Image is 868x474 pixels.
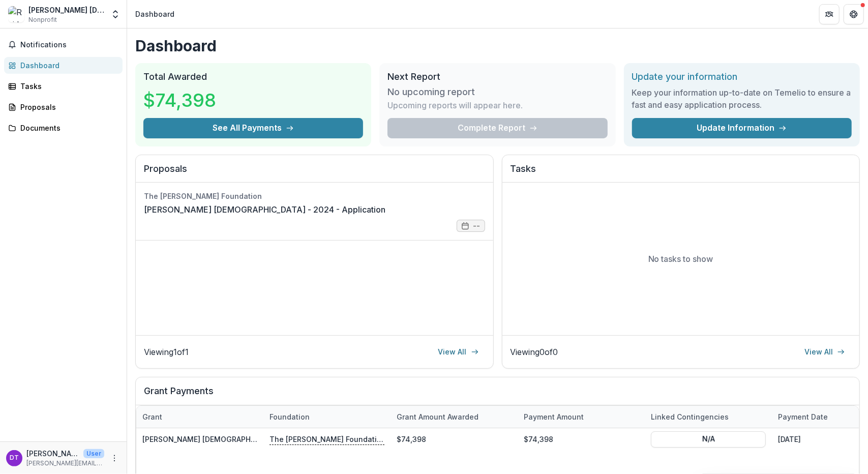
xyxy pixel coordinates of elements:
[20,102,114,112] div: Proposals
[391,428,518,450] div: $74,398
[4,120,123,136] a: Documents
[4,99,123,115] a: Proposals
[263,411,316,422] div: Foundation
[108,4,123,24] button: Open entity switcher
[135,9,174,19] div: Dashboard
[263,406,391,428] div: Foundation
[20,60,114,71] div: Dashboard
[26,459,104,468] p: [PERSON_NAME][EMAIL_ADDRESS][DOMAIN_NAME]
[819,4,840,24] button: Partners
[4,37,123,53] button: Notifications
[387,86,475,98] h3: No upcoming report
[26,448,79,459] p: [PERSON_NAME]
[772,411,834,422] div: Payment date
[645,406,772,428] div: Linked Contingencies
[135,37,860,55] h1: Dashboard
[144,346,189,358] p: Viewing 1 of 1
[143,71,363,82] h2: Total Awarded
[20,41,118,49] span: Notifications
[143,118,363,138] button: See All Payments
[632,86,852,111] h3: Keep your information up-to-date on Temelio to ensure a fast and easy application process.
[136,406,263,428] div: Grant
[28,5,104,15] div: [PERSON_NAME] [DEMOGRAPHIC_DATA]
[518,411,590,422] div: Payment Amount
[511,346,558,358] p: Viewing 0 of 0
[648,253,713,265] p: No tasks to show
[4,78,123,95] a: Tasks
[108,452,121,464] button: More
[511,163,852,183] h2: Tasks
[387,99,523,111] p: Upcoming reports will appear here.
[518,428,645,450] div: $74,398
[270,433,384,445] p: The [PERSON_NAME] Foundation
[391,411,485,422] div: Grant amount awarded
[10,455,19,461] div: Doug Terpening
[131,7,178,21] nav: breadcrumb
[144,163,485,183] h2: Proposals
[28,15,57,24] span: Nonprofit
[518,406,645,428] div: Payment Amount
[432,344,485,360] a: View All
[83,449,104,458] p: User
[844,4,864,24] button: Get Help
[142,435,355,443] a: [PERSON_NAME] [DEMOGRAPHIC_DATA] - 2024 - Application
[4,57,123,74] a: Dashboard
[391,406,518,428] div: Grant amount awarded
[143,86,220,114] h3: $74,398
[144,203,385,216] a: [PERSON_NAME] [DEMOGRAPHIC_DATA] - 2024 - Application
[645,411,735,422] div: Linked Contingencies
[20,81,114,92] div: Tasks
[144,386,851,405] h2: Grant Payments
[8,6,24,22] img: Reid Saunders Evangelistic Association
[136,411,168,422] div: Grant
[632,71,852,82] h2: Update your information
[20,123,114,133] div: Documents
[798,344,851,360] a: View All
[387,71,607,82] h2: Next Report
[632,118,852,138] a: Update Information
[651,431,766,447] button: N/A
